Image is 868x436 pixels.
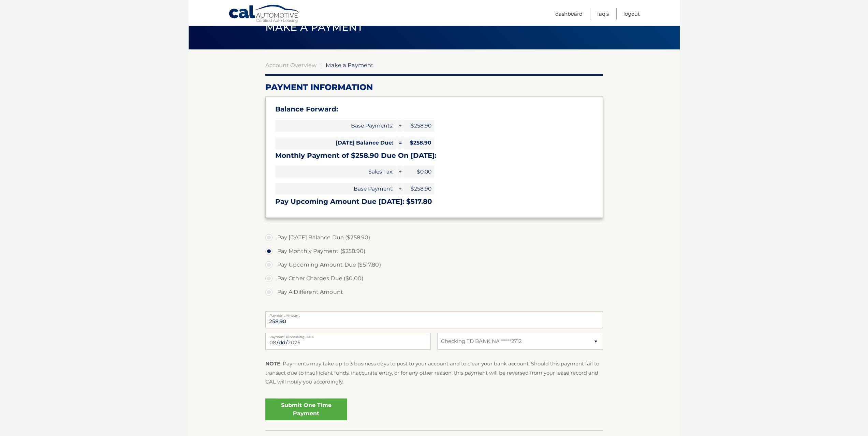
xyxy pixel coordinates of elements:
h3: Monthly Payment of $258.90 Due On [DATE]: [275,151,593,160]
span: Make a Payment [326,62,373,69]
a: Cal Automotive [229,4,300,24]
span: $258.90 [403,183,434,195]
span: = [396,137,403,149]
a: FAQ's [597,8,609,19]
a: Account Overview [265,62,317,69]
span: $258.90 [403,137,434,149]
label: Pay Monthly Payment ($258.90) [265,244,603,258]
span: Make a Payment [265,21,363,33]
h3: Pay Upcoming Amount Due [DATE]: $517.80 [275,197,593,206]
span: $258.90 [403,120,434,132]
span: + [396,166,403,178]
span: [DATE] Balance Due: [275,137,396,149]
a: Dashboard [555,8,583,19]
a: Logout [623,8,640,19]
label: Pay A Different Amount [265,285,603,299]
span: + [396,120,403,132]
label: Pay Other Charges Due ($0.00) [265,272,603,285]
a: Submit One Time Payment [265,399,347,420]
input: Payment Amount [265,311,603,328]
span: Base Payment: [275,183,396,195]
input: Payment Date [265,333,431,350]
span: Sales Tax: [275,166,396,178]
span: + [396,183,403,195]
label: Payment Amount [265,311,603,317]
span: | [320,62,322,69]
h3: Balance Forward: [275,105,593,114]
label: Pay [DATE] Balance Due ($258.90) [265,231,603,244]
h2: Payment Information [265,82,603,92]
label: Pay Upcoming Amount Due ($517.80) [265,258,603,272]
strong: NOTE [265,360,280,367]
span: Base Payments: [275,120,396,132]
p: : Payments may take up to 3 business days to post to your account and to clear your bank account.... [265,359,603,386]
label: Payment Processing Date [265,333,431,338]
span: $0.00 [403,166,434,178]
